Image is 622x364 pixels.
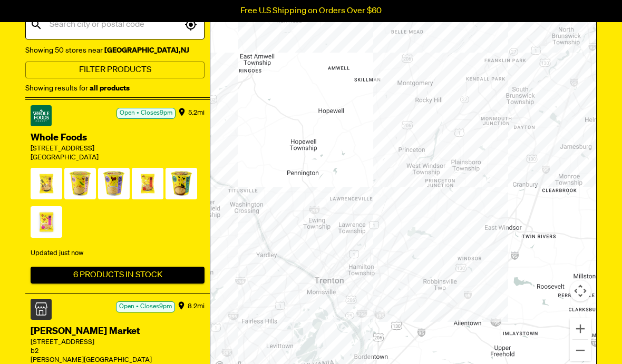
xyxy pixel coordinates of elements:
[116,108,176,119] div: Open • Closes 9pm
[570,318,591,339] button: Zoom in
[570,280,591,301] button: Map camera controls
[31,132,205,145] div: Whole Foods
[188,105,205,121] div: 5.2 mi
[31,245,205,262] div: Updated just now
[240,6,382,16] p: Free U.S Shipping on Orders Over $60
[31,338,205,347] div: [STREET_ADDRESS]
[570,340,591,361] button: Zoom out
[188,299,205,315] div: 8.2 mi
[31,154,205,163] div: [GEOGRAPHIC_DATA]
[25,82,205,95] div: Showing results for
[31,267,205,284] button: 6 Products In Stock
[31,145,205,154] div: [STREET_ADDRESS]
[25,62,205,78] button: Filter Products
[103,47,189,54] strong: [GEOGRAPHIC_DATA] , NJ
[31,347,205,356] div: b2
[31,325,205,338] div: [PERSON_NAME] Market
[47,15,182,35] input: Search city or postal code
[116,301,175,312] div: Open • Closes 9pm
[25,44,205,57] div: Showing 50 stores near
[90,85,130,92] strong: all products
